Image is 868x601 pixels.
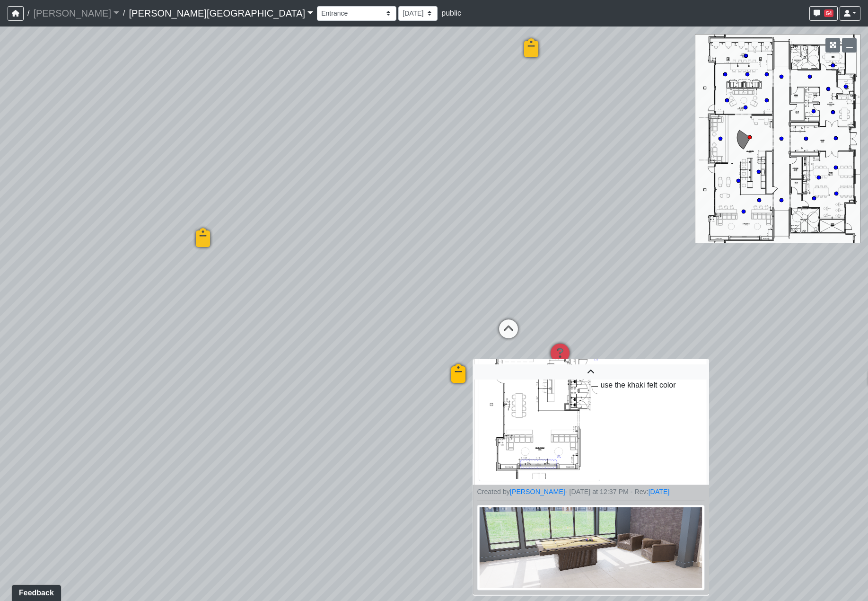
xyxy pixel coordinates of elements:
button: 54 [809,6,838,21]
a: [PERSON_NAME] [510,487,565,495]
span: / [24,4,33,23]
a: [DATE] [649,487,670,495]
span: add this pool table see floorplan below use the khaki felt color [479,130,703,389]
a: [PERSON_NAME] [33,4,119,23]
span: 54 [824,9,833,17]
iframe: Ybug feedback widget [7,582,63,601]
img: evCa4gc8jU4xntQbvwQh6c.png [479,292,600,481]
a: [PERSON_NAME][GEOGRAPHIC_DATA] [129,4,313,23]
span: / [119,4,129,23]
small: Created by - [DATE] at 12:37 PM - Rev: [477,486,705,496]
span: public [441,9,461,17]
img: gLqV6ij3kgUaLgc7KYp6QK.png [477,504,705,590]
